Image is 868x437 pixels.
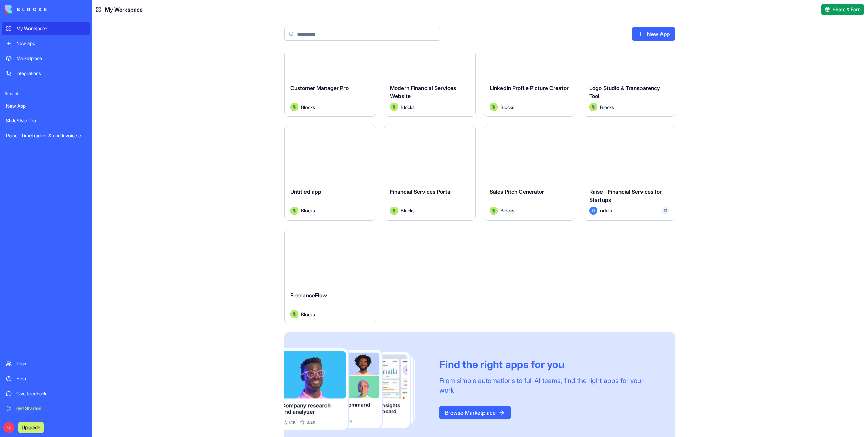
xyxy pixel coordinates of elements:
[284,125,376,221] a: Untitled appAvatarBlocks
[3,422,14,433] span: O
[490,84,569,91] span: LinkedIn Profile Picture Creator
[833,6,861,13] span: Share & Earn
[2,22,90,35] a: My Workspace
[16,55,85,62] div: Marketplace
[390,84,456,99] span: Modern Financial Services Website
[2,91,90,96] span: Recent
[439,358,659,370] div: Find the right apps for you
[2,37,90,50] a: New app
[290,207,298,215] img: Avatar
[6,117,85,124] div: SlideStyle Pro
[2,387,90,400] a: Give feedback
[290,292,327,299] span: FreelanceFlow
[18,422,44,433] button: Upgrade
[2,52,90,65] a: Marketplace
[290,103,298,111] img: Avatar
[5,5,47,14] img: logo
[589,188,662,203] span: Raise - Financial Services for Startups
[290,188,321,195] span: Untitled app
[301,103,315,111] span: Blocks
[401,103,415,111] span: Blocks
[589,84,660,99] span: Logo Studio & Transparency Tool
[6,102,85,109] div: New App
[16,375,85,382] div: Help
[2,99,90,113] a: New App
[16,40,85,47] div: New app
[384,21,476,117] a: Modern Financial Services WebsiteAvatarBlocks
[290,84,349,91] span: Customer Manager Pro
[290,310,298,318] img: Avatar
[284,229,376,324] a: FreelanceFlowAvatarBlocks
[584,125,675,221] a: Raise - Financial Services for StartupsOortalh
[821,4,864,15] button: Share & Earn
[490,207,498,215] img: Avatar
[16,25,85,32] div: My Workspace
[2,372,90,385] a: Help
[2,66,90,80] a: Integrations
[2,357,90,370] a: Team
[600,103,614,111] span: Blocks
[2,402,90,415] a: Get Started
[500,207,514,214] span: Blocks
[390,207,398,215] img: Avatar
[600,207,612,214] span: ortalh
[18,424,44,431] a: Upgrade
[384,125,476,221] a: Financial Services PortalAvatarBlocks
[2,114,90,128] a: SlideStyle Pro
[301,311,315,318] span: Blocks
[6,132,85,139] div: Raise- TimeTracker & and Invoice charges
[105,5,143,14] span: My Workspace
[16,70,85,77] div: Integrations
[284,348,429,430] img: Frame_181_egmpey.png
[16,405,85,412] div: Get Started
[439,376,659,395] div: From simple automations to full AI teams, find the right apps for your work
[663,209,667,213] img: GCal_x6vdih.svg
[284,21,376,117] a: Customer Manager ProAvatarBlocks
[439,406,511,419] a: Browse Marketplace
[390,103,398,111] img: Avatar
[2,129,90,142] a: Raise- TimeTracker & and Invoice charges
[16,390,85,397] div: Give feedback
[484,125,575,221] a: Sales Pitch GeneratorAvatarBlocks
[390,188,452,195] span: Financial Services Portal
[16,360,85,367] div: Team
[589,207,597,215] span: O
[589,103,597,111] img: Avatar
[500,103,514,111] span: Blocks
[401,207,415,214] span: Blocks
[484,21,575,117] a: LinkedIn Profile Picture CreatorAvatarBlocks
[490,103,498,111] img: Avatar
[584,21,675,117] a: Logo Studio & Transparency ToolAvatarBlocks
[301,207,315,214] span: Blocks
[632,27,675,41] a: New App
[490,188,544,195] span: Sales Pitch Generator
